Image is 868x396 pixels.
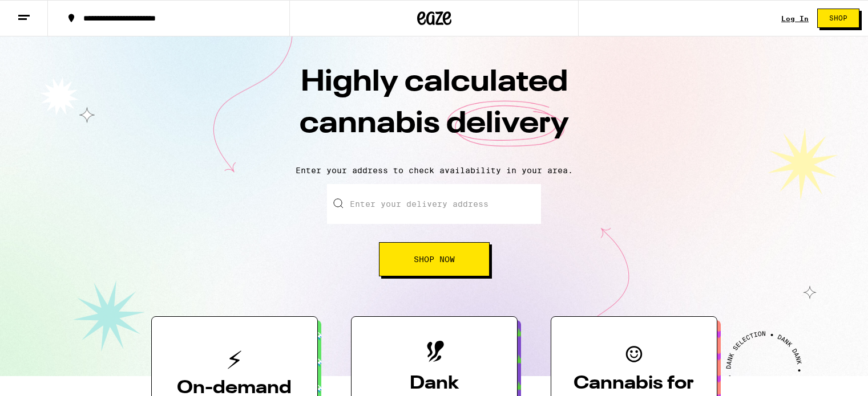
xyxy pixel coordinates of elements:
[235,62,634,157] h1: Highly calculated cannabis delivery
[829,15,847,22] span: Shop
[781,15,809,22] div: Log In
[327,184,541,224] input: Enter your delivery address
[379,242,490,276] button: Shop Now
[817,9,859,28] button: Shop
[414,255,455,263] span: Shop Now
[11,166,857,175] p: Enter your address to check availability in your area.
